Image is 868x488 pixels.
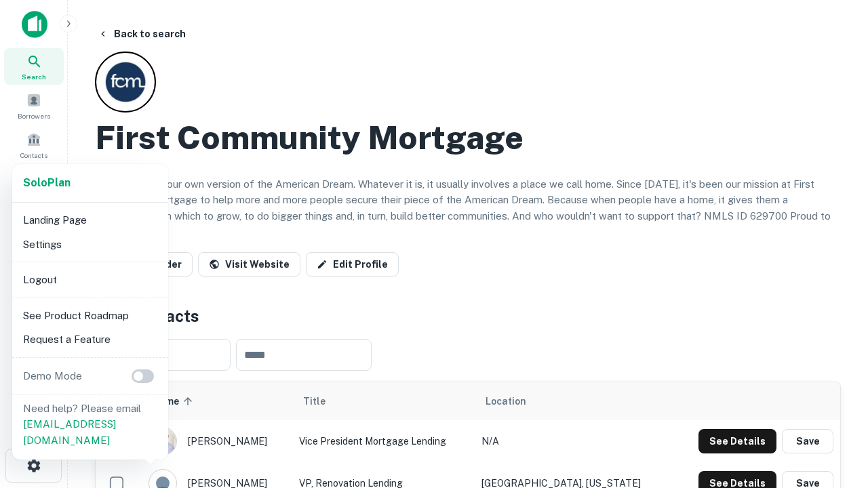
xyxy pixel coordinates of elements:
li: Landing Page [18,208,163,232]
p: Demo Mode [18,368,87,384]
li: See Product Roadmap [18,304,163,328]
strong: Solo Plan [23,176,71,189]
iframe: Chat Widget [800,336,868,401]
li: Settings [18,232,163,257]
p: Need help? Please email [23,401,157,449]
li: Logout [18,268,163,292]
a: [EMAIL_ADDRESS][DOMAIN_NAME] [23,418,116,446]
a: SoloPlan [23,175,71,191]
li: Request a Feature [18,327,163,352]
